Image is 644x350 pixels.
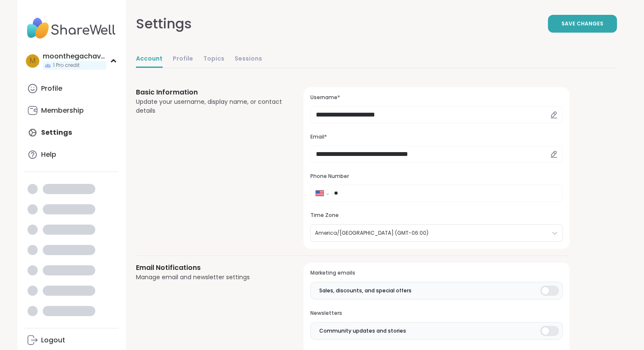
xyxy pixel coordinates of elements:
[24,78,119,99] a: Profile
[24,144,119,165] a: Help
[310,212,562,219] h3: Time Zone
[41,336,65,345] div: Logout
[24,100,119,121] a: Membership
[136,273,284,282] div: Manage email and newsletter settings
[310,133,562,141] h3: Email*
[136,51,163,68] a: Account
[548,15,617,33] button: Save Changes
[310,269,562,277] h3: Marketing emails
[561,20,603,28] span: Save Changes
[41,106,84,115] div: Membership
[310,310,562,317] h3: Newsletters
[53,62,80,69] span: 1 Pro credit
[203,51,224,68] a: Topics
[136,97,284,115] div: Update your username, display name, or contact details
[319,327,406,335] span: Community updates and stories
[310,94,562,101] h3: Username*
[30,56,36,67] span: m
[136,263,284,273] h3: Email Notifications
[310,173,562,180] h3: Phone Number
[173,51,193,68] a: Profile
[24,14,119,43] img: ShareWell Nav Logo
[235,51,262,68] a: Sessions
[43,52,106,61] div: moonthegachaversehybrid
[41,84,62,93] div: Profile
[136,87,284,97] h3: Basic Information
[136,14,192,34] div: Settings
[41,150,56,159] div: Help
[319,287,412,294] span: Sales, discounts, and special offers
